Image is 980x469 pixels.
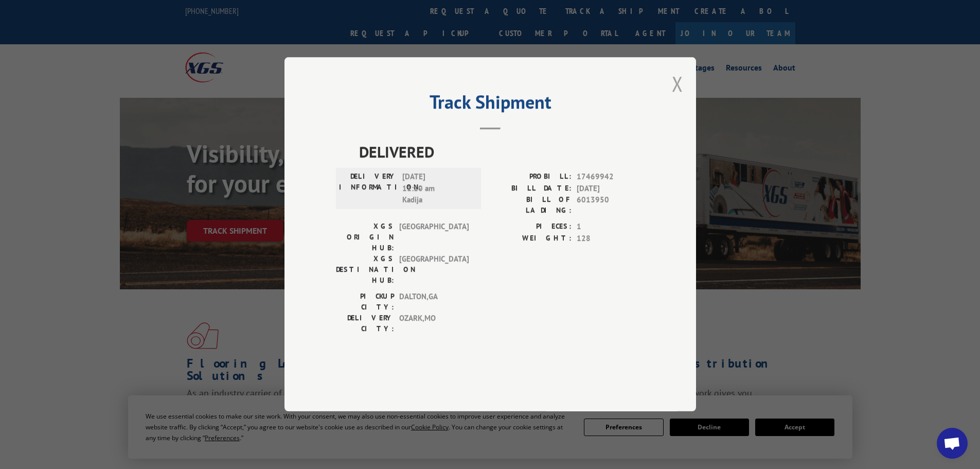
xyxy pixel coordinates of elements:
[336,313,394,335] label: DELIVERY CITY:
[937,428,968,459] div: Open chat
[336,221,394,254] label: XGS ORIGIN HUB:
[490,233,572,245] label: WEIGHT:
[336,95,645,114] h2: Track Shipment
[399,254,469,286] span: [GEOGRAPHIC_DATA]
[577,183,645,195] span: [DATE]
[490,195,572,216] label: BILL OF LADING:
[399,313,469,335] span: OZARK , MO
[336,291,394,313] label: PICKUP CITY:
[359,141,645,164] span: DELIVERED
[402,171,472,206] span: [DATE] 11:10 am Kadija
[399,291,469,313] span: DALTON , GA
[577,221,645,233] span: 1
[672,70,683,97] button: Close modal
[490,171,572,183] label: PROBILL:
[339,171,397,206] label: DELIVERY INFORMATION:
[577,233,645,245] span: 128
[336,254,394,286] label: XGS DESTINATION HUB:
[490,183,572,195] label: BILL DATE:
[577,195,645,216] span: 6013950
[490,221,572,233] label: PIECES:
[577,171,645,183] span: 17469942
[399,221,469,254] span: [GEOGRAPHIC_DATA]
